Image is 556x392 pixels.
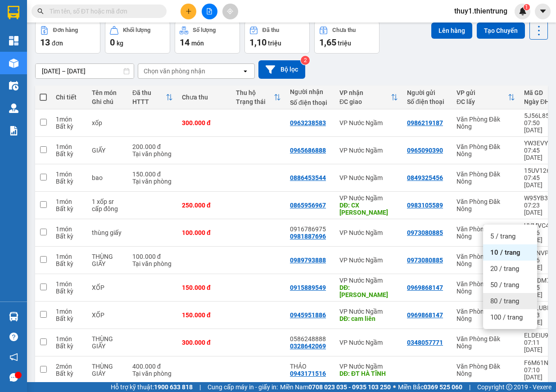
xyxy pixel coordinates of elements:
[290,202,326,209] div: 0865956967
[290,311,326,319] div: 0945951886
[339,363,398,370] div: VP Nước Ngầm
[290,284,326,291] div: 0915889549
[407,119,443,126] div: 0986219187
[111,382,193,392] span: Hỗ trợ kỹ thuật:
[290,225,330,233] div: 0916786975
[339,194,398,202] div: VP Nước Ngầm
[457,253,515,267] div: Văn Phòng Đăk Nông
[8,6,19,19] img: logo-vxr
[339,202,398,216] div: DĐ: CX THẠCH LONG
[338,40,351,47] span: triệu
[56,225,83,233] div: 1 món
[132,363,173,370] div: 400.000 đ
[290,363,330,370] div: THẢO
[9,104,18,113] img: warehouse-icon
[407,174,443,181] div: 0849325456
[56,116,83,123] div: 1 món
[132,150,173,158] div: Tại văn phòng
[37,8,44,14] span: search
[9,81,18,90] img: warehouse-icon
[308,383,391,391] strong: 0708 023 035 - 0935 103 250
[457,308,515,322] div: Văn Phòng Đăk Nông
[5,14,32,59] img: logo.jpg
[339,284,398,298] div: DĐ: HỒ XÁ
[539,7,547,15] span: caret-down
[117,40,123,47] span: kg
[231,86,285,109] th: Toggle SortBy
[92,311,123,319] div: XỐP
[9,312,18,321] img: warehouse-icon
[424,383,462,391] strong: 0369 525 060
[457,116,515,130] div: Văn Phòng Đăk Nông
[483,225,537,329] ul: Menu
[132,171,173,178] div: 150.000 đ
[191,40,204,47] span: món
[457,89,508,96] div: VP gửi
[457,98,508,105] div: ĐC lấy
[506,384,512,390] span: copyright
[56,342,83,350] div: Bất kỳ
[50,6,156,16] input: Tìm tên, số ĐT hoặc mã đơn
[339,229,398,236] div: VP Nước Ngầm
[193,27,216,33] div: Số lượng
[236,89,274,96] div: Thu hộ
[290,257,326,264] div: 0989793888
[301,56,310,65] sup: 2
[132,370,173,377] div: Tại văn phòng
[110,37,115,48] span: 0
[92,147,123,154] div: GIẤY
[56,260,83,267] div: Bất kỳ
[132,178,173,185] div: Tại văn phòng
[457,198,515,212] div: Văn Phòng Đăk Nông
[290,370,326,377] div: 0943171516
[339,257,398,264] div: VP Nước Ngầm
[182,202,227,209] div: 250.000 đ
[258,60,305,79] button: Bộ lọc
[181,4,196,19] button: plus
[290,174,326,181] div: 0886453544
[56,233,83,240] div: Bất kỳ
[457,363,515,377] div: Văn Phòng Đăk Nông
[92,284,123,291] div: XỐP
[40,37,50,48] span: 13
[393,385,396,389] span: ⚪️
[457,280,515,295] div: Văn Phòng Đăk Nông
[452,86,520,109] th: Toggle SortBy
[339,174,398,181] div: VP Nước Ngầm
[128,86,177,109] th: Toggle SortBy
[535,4,551,19] button: caret-down
[56,171,83,178] div: 1 món
[407,89,448,96] div: Người gửi
[144,67,205,76] div: Chọn văn phòng nhận
[92,98,123,105] div: Ghi chú
[154,383,193,391] strong: 1900 633 818
[132,143,173,150] div: 200.000 đ
[490,297,519,306] span: 80 / trang
[490,280,519,289] span: 50 / trang
[524,4,530,10] sup: 1
[180,37,190,48] span: 14
[36,64,134,78] input: Select a date range.
[56,363,83,370] div: 2 món
[35,21,100,54] button: Đơn hàng13đơn
[339,98,391,105] div: ĐC giao
[335,86,402,109] th: Toggle SortBy
[431,23,472,39] button: Lên hàng
[407,257,443,264] div: 0973080885
[56,143,83,150] div: 1 món
[222,4,238,19] button: aim
[182,229,227,236] div: 100.000 đ
[398,382,462,392] span: Miền Bắc
[199,382,201,392] span: |
[119,7,217,22] b: [DOMAIN_NAME]
[9,333,18,341] span: question-circle
[56,315,83,322] div: Bất kỳ
[339,147,398,154] div: VP Nước Ngầm
[319,37,336,48] span: 1,65
[56,94,83,101] div: Chi tiết
[457,143,515,158] div: Văn Phòng Đăk Nông
[132,89,166,96] div: Đã thu
[290,119,326,126] div: 0963238583
[457,335,515,350] div: Văn Phòng Đăk Nông
[490,313,523,322] span: 100 / trang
